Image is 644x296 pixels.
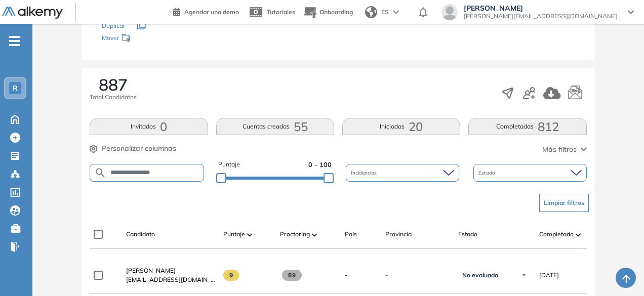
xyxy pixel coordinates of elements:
[9,40,20,42] i: -
[576,233,581,236] img: [missing "en.ARROW_ALT" translation]
[90,143,176,154] button: Personalizar columnas
[319,8,353,16] span: Onboarding
[521,272,527,278] img: Ícono de flecha
[218,160,240,170] span: Puntaje
[99,76,128,93] span: 887
[102,22,125,29] span: Duplicar
[223,230,245,239] span: Puntaje
[223,270,239,281] span: 9
[468,118,586,135] button: Completadas812
[280,230,310,239] span: Proctoring
[346,164,459,182] div: Incidencias
[247,233,252,236] img: [missing "en.ARROW_ALT" translation]
[462,271,498,279] span: No evaluado
[90,118,208,135] button: Invitados0
[393,10,399,14] img: arrow
[184,8,239,16] span: Agendar una demo
[13,84,18,92] span: R
[381,8,389,17] span: ES
[542,144,587,155] button: Más filtros
[126,267,176,274] span: [PERSON_NAME]
[267,8,295,16] span: Tutoriales
[539,271,559,280] span: [DATE]
[385,230,412,239] span: Provincia
[351,169,379,177] span: Incidencias
[102,143,176,154] span: Personalizar columnas
[365,6,377,18] img: world
[126,275,215,284] span: [EMAIL_ADDRESS][DOMAIN_NAME]
[478,169,497,177] span: Estado
[458,230,477,239] span: Estado
[2,7,63,19] img: Logo
[342,118,460,135] button: Iniciadas20
[303,2,353,23] button: Onboarding
[473,164,587,182] div: Estado
[345,271,347,280] span: -
[542,144,577,155] span: Más filtros
[464,4,618,12] span: [PERSON_NAME]
[216,118,334,135] button: Cuentas creadas55
[312,233,317,236] img: [missing "en.ARROW_ALT" translation]
[90,93,137,102] span: Total Candidatos
[539,194,589,212] button: Limpiar filtros
[345,230,357,239] span: País
[126,230,155,239] span: Candidato
[126,266,215,275] a: [PERSON_NAME]
[173,5,239,17] a: Agendar una demo
[94,166,106,179] img: SEARCH_ALT
[539,230,574,239] span: Completado
[385,271,450,280] span: -
[308,160,332,170] span: 0 - 100
[282,270,302,281] span: 89
[464,12,618,20] span: [PERSON_NAME][EMAIL_ADDRESS][DOMAIN_NAME]
[102,29,203,48] div: Mover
